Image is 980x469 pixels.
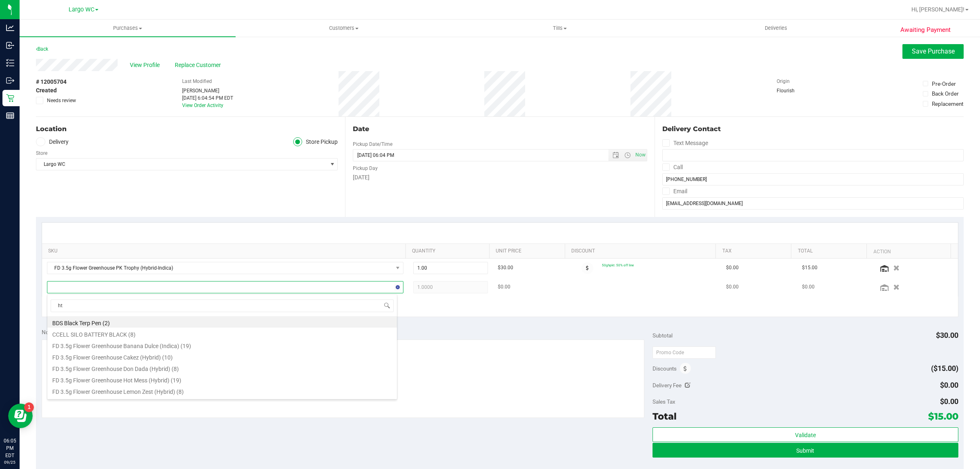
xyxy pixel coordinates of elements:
span: Validate [795,432,816,438]
button: Save Purchase [902,44,964,59]
span: $0.00 [726,283,739,291]
span: Deliveries [754,25,798,32]
span: Needs review [47,97,76,104]
input: Format: (999) 999-9999 [662,149,964,161]
a: Quantity [412,248,486,255]
input: Format: (999) 999-9999 [662,173,964,185]
label: Store [36,150,47,157]
th: Action [866,244,950,259]
div: Date [353,124,647,134]
a: View Order Activity [182,103,223,108]
span: Replace Customer [175,61,224,69]
button: Validate [653,427,958,442]
span: Open the time view [620,152,634,159]
span: $15.00 [928,411,958,422]
span: select [327,159,337,170]
span: Largo WC [36,159,327,170]
inline-svg: Inbound [6,41,14,49]
label: Store Pickup [293,137,338,147]
label: Email [662,185,687,197]
span: Created [36,86,57,95]
inline-svg: Inventory [6,59,14,67]
div: [DATE] 6:04:54 PM EDT [182,94,233,102]
input: 1.00 [414,262,488,274]
a: Back [36,46,48,52]
div: Pre-Order [932,80,956,88]
label: Pickup Day [353,165,378,172]
i: Edit Delivery Fee [685,382,690,388]
label: Origin [777,78,790,85]
span: Subtotal [653,332,673,339]
div: Back Order [932,89,959,98]
span: Hi, [PERSON_NAME]! [911,6,964,13]
a: SKU [48,248,402,255]
span: $0.00 [498,283,510,291]
span: Set Current date [633,149,647,161]
label: Delivery [36,137,69,147]
label: Last Modified [182,78,212,85]
span: Open the date view [608,152,622,159]
span: Submit [796,447,814,454]
span: Discounts [653,361,677,376]
a: Tills [452,20,668,37]
span: Largo WC [69,6,94,13]
a: Discount [571,248,713,255]
div: Flourish [777,87,817,94]
iframe: Resource center [8,404,33,428]
a: Unit Price [496,248,561,255]
inline-svg: Analytics [6,24,14,32]
span: $15.00 [802,264,817,272]
p: 06:05 PM EDT [4,437,16,459]
div: Replacement [932,100,963,108]
p: 09/25 [4,459,16,465]
a: Deliveries [668,20,884,37]
span: Sales Tax [653,398,675,405]
span: NO DATA FOUND [47,262,403,274]
span: ($15.00) [931,364,958,373]
span: View Profile [130,61,163,69]
span: $0.00 [940,397,958,406]
a: Total [798,248,864,255]
span: Tills [452,25,667,32]
span: Purchases [20,25,236,32]
span: $30.00 [498,264,513,272]
span: 50ghpkt: 50% off line [602,263,634,267]
span: $30.00 [936,331,958,339]
div: Delivery Contact [662,124,964,134]
span: $0.00 [802,283,815,291]
a: Tax [722,248,788,255]
button: Submit [653,443,958,458]
span: FD 3.5g Flower Greenhouse PK Trophy (Hybrid-Indica) [47,262,393,274]
a: Purchases [20,20,236,37]
inline-svg: Reports [6,112,14,120]
span: Notes (optional) [42,329,81,335]
iframe: Resource center unread badge [24,402,34,412]
inline-svg: Outbound [6,76,14,85]
div: Location [36,124,338,134]
label: Text Message [662,137,708,149]
label: Call [662,161,683,173]
span: Save Purchase [912,47,955,55]
a: Customers [236,20,452,37]
span: $0.00 [940,381,958,389]
input: Promo Code [653,346,716,359]
div: [PERSON_NAME] [182,87,233,94]
inline-svg: Retail [6,94,14,102]
span: Delivery Fee [653,382,682,389]
span: Total [653,411,677,422]
span: $0.00 [726,264,739,272]
span: # 12005704 [36,78,67,86]
span: Customers [236,25,451,32]
label: Pickup Date/Time [353,141,392,148]
span: Awaiting Payment [900,25,951,35]
div: [DATE] [353,173,647,182]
